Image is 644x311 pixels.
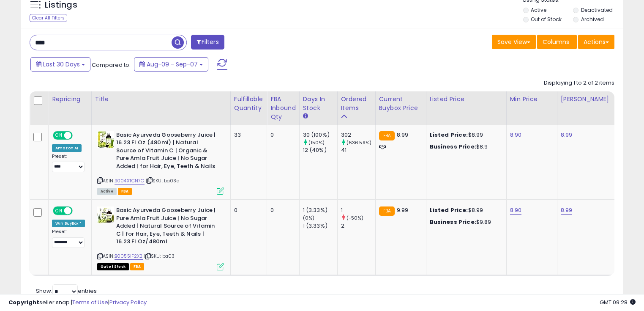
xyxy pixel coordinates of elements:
[109,298,147,306] a: Privacy Policy
[600,298,636,306] span: 2025-10-8 09:28 GMT
[303,146,337,154] div: 12 (40%)
[72,298,108,306] a: Terms of Use
[97,263,129,270] span: All listings that are currently out of stock and unavailable for purchase on Amazon
[561,131,573,139] a: 8.99
[270,131,293,139] div: 0
[234,95,263,113] div: Fulfillable Quantity
[430,131,500,139] div: $8.99
[379,131,395,140] small: FBA
[430,95,503,104] div: Listed Price
[510,206,522,215] a: 8.90
[303,113,308,120] small: Days In Stock.
[303,131,337,139] div: 30 (100%)
[30,14,67,22] div: Clear All Filters
[581,16,604,23] label: Archived
[430,143,476,151] b: Business Price:
[234,131,260,139] div: 33
[270,206,293,214] div: 0
[308,139,325,146] small: (150%)
[544,79,614,87] div: Displaying 1 to 2 of 2 items
[43,60,80,69] span: Last 30 Days
[578,35,614,49] button: Actions
[341,222,375,230] div: 2
[303,215,315,221] small: (0%)
[537,35,577,49] button: Columns
[52,220,85,227] div: Win BuyBox *
[430,218,500,226] div: $9.89
[71,132,85,139] span: OFF
[118,188,132,195] span: FBA
[581,6,613,14] label: Deactivated
[531,16,562,23] label: Out of Stock
[430,206,500,214] div: $8.99
[341,146,375,154] div: 41
[115,253,143,260] a: B0055IF2X2
[510,131,522,139] a: 8.90
[191,35,224,50] button: Filters
[341,131,375,139] div: 302
[36,287,97,295] span: Show: entries
[116,206,219,248] b: Basic Ayurveda Gooseberry Juice | Pure Amla Fruit Juice | No Sugar Added | Natural Source of Vita...
[8,298,39,306] strong: Copyright
[303,222,337,230] div: 1 (3.33%)
[130,263,145,270] span: FBA
[341,206,375,214] div: 1
[134,57,208,72] button: Aug-09 - Sep-07
[71,207,85,215] span: OFF
[52,144,82,152] div: Amazon AI
[347,215,364,221] small: (-50%)
[561,95,611,104] div: [PERSON_NAME]
[95,95,227,104] div: Title
[54,132,64,139] span: ON
[92,61,131,69] span: Compared to:
[52,154,85,173] div: Preset:
[270,95,296,121] div: FBA inbound Qty
[430,206,468,214] b: Listed Price:
[303,95,334,113] div: Days In Stock
[341,95,372,113] div: Ordered Items
[97,188,117,195] span: All listings currently available for purchase on Amazon
[430,218,476,226] b: Business Price:
[510,95,554,104] div: Min Price
[397,131,409,139] span: 8.99
[97,131,224,194] div: ASIN:
[30,57,90,72] button: Last 30 Days
[531,6,546,14] label: Active
[430,143,500,151] div: $8.9
[430,131,468,139] b: Listed Price:
[379,206,395,216] small: FBA
[54,207,64,215] span: ON
[116,131,219,173] b: Basic Ayurveda Gooseberry Juice | 16.23 Fl Oz (480ml) | Natural Source of Vitamin C | Organic & P...
[115,177,145,184] a: B004XTCN7C
[52,95,88,104] div: Repricing
[52,229,85,248] div: Preset:
[347,139,371,146] small: (636.59%)
[543,38,569,46] span: Columns
[492,35,536,49] button: Save View
[379,95,423,113] div: Current Buybox Price
[146,177,180,184] span: | SKU: ba03a
[561,206,573,215] a: 8.99
[234,206,260,214] div: 0
[147,60,198,69] span: Aug-09 - Sep-07
[303,206,337,214] div: 1 (3.33%)
[144,253,175,259] span: | SKU: ba03
[97,206,224,269] div: ASIN:
[8,299,147,307] div: seller snap | |
[397,206,409,214] span: 9.99
[97,131,114,148] img: 51RIdYJi+0L._SL40_.jpg
[97,206,114,223] img: 51Gq+JFX8cL._SL40_.jpg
